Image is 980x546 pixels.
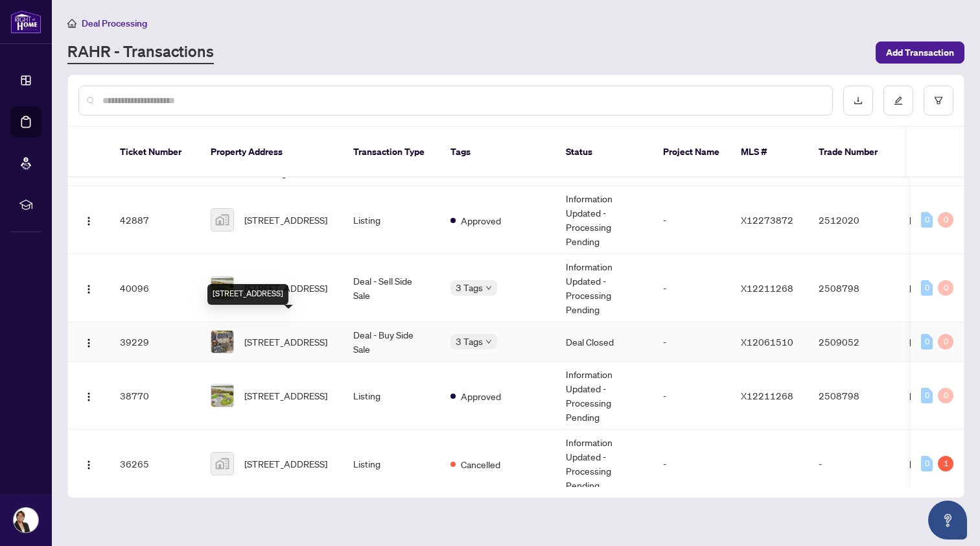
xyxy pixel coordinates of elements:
button: Logo [78,453,99,474]
button: edit [883,86,913,115]
td: Deal - Sell Side Sale [343,254,440,322]
div: 0 [921,388,933,403]
th: Trade Number [808,127,899,178]
button: Logo [78,209,99,230]
img: Logo [84,392,94,402]
button: filter [924,86,953,115]
img: logo [10,10,41,34]
span: download [854,96,863,105]
td: Information Updated - Processing Pending [555,430,653,498]
span: [STREET_ADDRESS] [244,281,327,295]
span: [STREET_ADDRESS] [244,213,327,227]
img: thumbnail-img [211,385,233,407]
span: X12211268 [741,390,793,401]
div: 0 [921,212,933,228]
td: Deal Closed [555,322,653,362]
span: home [67,19,76,28]
span: edit [894,96,903,105]
td: Information Updated - Processing Pending [555,254,653,322]
button: download [843,86,873,115]
img: Logo [84,284,94,294]
button: Add Transaction [876,42,964,64]
th: Property Address [200,127,343,178]
span: 3 Tags [456,334,483,349]
td: Listing [343,430,440,498]
div: 0 [938,212,953,228]
div: 0 [938,334,953,350]
td: 39229 [110,322,200,362]
span: [STREET_ADDRESS] [244,388,327,403]
td: - [808,430,899,498]
span: filter [934,96,943,105]
td: Listing [343,186,440,254]
span: Deal Processing [82,18,147,29]
td: 2508798 [808,362,899,430]
th: Tags [440,127,555,178]
td: 40096 [110,254,200,322]
button: Open asap [928,501,967,540]
td: Information Updated - Processing Pending [555,186,653,254]
td: 38770 [110,362,200,430]
img: Logo [84,216,94,226]
img: Logo [84,338,94,348]
span: X12061510 [741,336,793,348]
td: Information Updated - Processing Pending [555,362,653,430]
span: [STREET_ADDRESS] [244,457,327,471]
a: RAHR - Transactions [67,41,214,64]
span: Add Transaction [886,42,954,63]
button: Logo [78,385,99,406]
th: Status [555,127,653,178]
img: thumbnail-img [211,453,233,475]
td: 2509052 [808,322,899,362]
span: down [485,285,492,291]
img: Profile Icon [14,508,38,532]
img: thumbnail-img [211,209,233,231]
span: X12273872 [741,214,793,226]
td: 42887 [110,186,200,254]
div: 0 [921,334,933,350]
td: - [653,362,730,430]
td: - [653,322,730,362]
img: Logo [84,460,94,470]
div: 0 [938,280,953,296]
span: Cancelled [461,457,500,471]
span: 3 Tags [456,280,483,295]
span: Approved [461,389,501,403]
span: X12211268 [741,282,793,294]
span: [STREET_ADDRESS] [244,335,327,349]
button: Logo [78,331,99,352]
td: Listing [343,362,440,430]
div: 1 [938,456,953,471]
img: thumbnail-img [211,331,233,353]
span: down [485,338,492,345]
td: Deal - Buy Side Sale [343,322,440,362]
th: Project Name [653,127,730,178]
td: 2508798 [808,254,899,322]
button: Logo [78,278,99,298]
div: [STREET_ADDRESS] [207,284,288,305]
td: - [653,430,730,498]
td: - [653,186,730,254]
div: 0 [938,388,953,403]
div: 0 [921,280,933,296]
img: thumbnail-img [211,277,233,299]
th: Ticket Number [110,127,200,178]
td: 36265 [110,430,200,498]
td: - [653,254,730,322]
div: 0 [921,456,933,471]
td: 2512020 [808,186,899,254]
th: MLS # [730,127,808,178]
th: Transaction Type [343,127,440,178]
span: Approved [461,213,501,228]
